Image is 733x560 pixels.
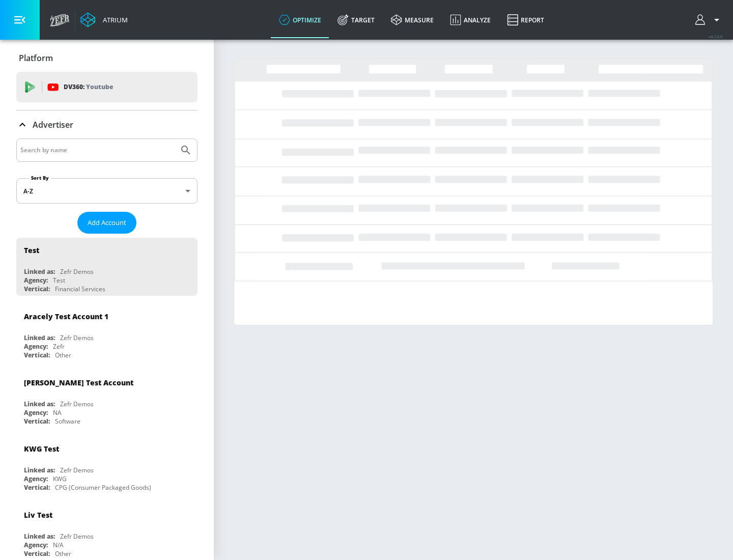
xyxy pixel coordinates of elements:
[24,400,55,408] div: Linked as:
[24,474,48,483] div: Agency:
[24,444,59,454] div: KWG Test
[16,304,198,362] div: Aracely Test Account 1Linked as:Zefr DemosAgency:ZefrVertical:Other
[55,417,80,426] div: Software
[16,178,198,204] div: A-Z
[16,238,198,296] div: TestLinked as:Zefr DemosAgency:TestVertical:Financial Services
[53,541,64,549] div: N/A
[499,2,552,38] a: Report
[24,351,50,359] div: Vertical:
[24,333,55,342] div: Linked as:
[55,549,71,558] div: Other
[16,370,198,428] div: [PERSON_NAME] Test AccountLinked as:Zefr DemosAgency:NAVertical:Software
[60,267,94,276] div: Zefr Demos
[80,12,128,27] a: Atrium
[19,52,53,64] p: Platform
[29,175,51,181] label: Sort By
[60,532,94,541] div: Zefr Demos
[99,15,128,24] div: Atrium
[24,267,55,276] div: Linked as:
[24,342,48,351] div: Agency:
[33,119,73,130] p: Advertiser
[53,474,67,483] div: KWG
[24,549,50,558] div: Vertical:
[55,285,105,293] div: Financial Services
[24,510,52,520] div: Liv Test
[53,276,65,285] div: Test
[271,2,329,38] a: optimize
[383,2,442,38] a: measure
[24,378,133,387] div: [PERSON_NAME] Test Account
[329,2,383,38] a: Target
[53,342,65,351] div: Zefr
[16,436,198,494] div: KWG TestLinked as:Zefr DemosAgency:KWGVertical:CPG (Consumer Packaged Goods)
[60,333,94,342] div: Zefr Demos
[709,34,723,39] span: v 4.24.0
[24,532,55,541] div: Linked as:
[24,466,55,474] div: Linked as:
[24,276,48,285] div: Agency:
[77,212,136,234] button: Add Account
[16,72,198,102] div: DV360: Youtube
[60,466,94,474] div: Zefr Demos
[24,245,39,255] div: Test
[24,483,50,492] div: Vertical:
[20,144,175,157] input: Search by name
[24,408,48,417] div: Agency:
[16,110,198,139] div: Advertiser
[24,417,50,426] div: Vertical:
[442,2,499,38] a: Analyze
[86,81,113,92] p: Youtube
[53,408,62,417] div: NA
[60,400,94,408] div: Zefr Demos
[55,483,151,492] div: CPG (Consumer Packaged Goods)
[24,285,50,293] div: Vertical:
[24,312,108,321] div: Aracely Test Account 1
[55,351,71,359] div: Other
[64,81,113,93] p: DV360:
[88,217,126,229] span: Add Account
[16,44,198,72] div: Platform
[24,541,48,549] div: Agency:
